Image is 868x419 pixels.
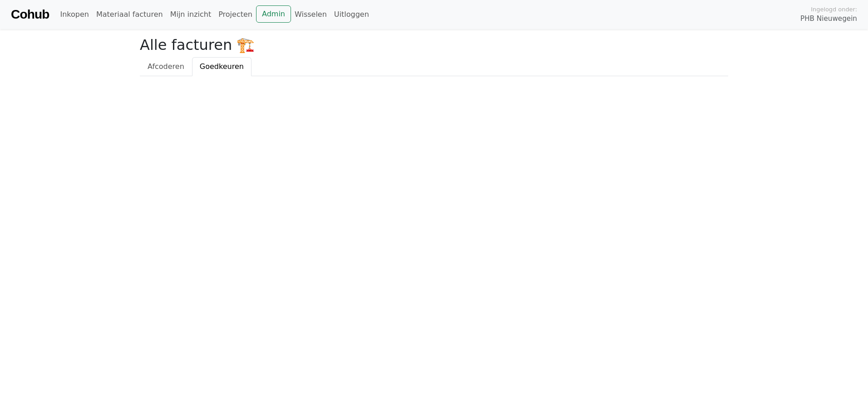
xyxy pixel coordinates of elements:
a: Projecten [215,5,256,24]
a: Cohub [11,4,49,25]
a: Wisselen [291,5,330,24]
a: Materiaal facturen [93,5,167,24]
a: Uitloggen [330,5,373,24]
span: Goedkeuren [200,62,244,71]
span: Afcoderen [148,62,184,71]
span: PHB Nieuwegein [800,14,857,24]
a: Goedkeuren [192,57,252,76]
h2: Alle facturen 🏗️ [140,36,728,54]
a: Inkopen [56,5,92,24]
a: Mijn inzicht [167,5,215,24]
a: Afcoderen [140,57,192,76]
span: Ingelogd onder: [811,5,857,14]
a: Admin [256,5,291,23]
